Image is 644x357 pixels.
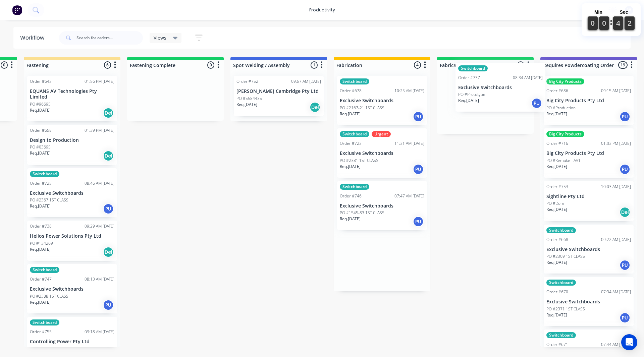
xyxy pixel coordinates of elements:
[154,34,166,41] span: Views
[76,31,143,45] input: Search for orders...
[621,334,637,350] div: Open Intercom Messenger
[20,34,48,42] div: Workflow
[306,5,338,15] div: productivity
[12,5,22,15] img: Factory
